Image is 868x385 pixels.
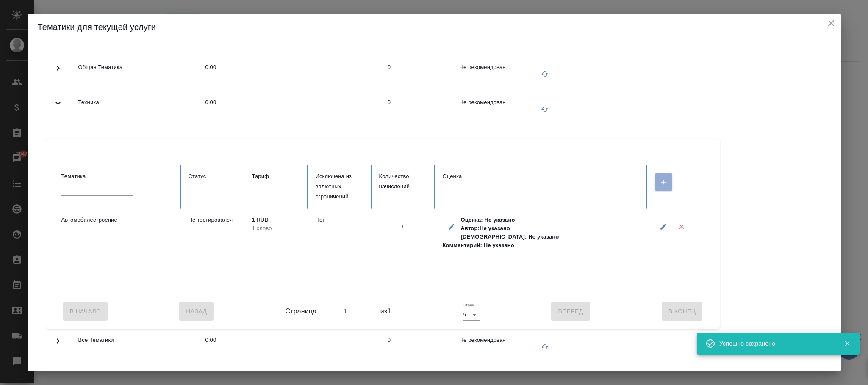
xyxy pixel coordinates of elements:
td: 0.00 [199,56,326,91]
div: 5 [463,309,480,321]
span: из 1 [380,306,391,316]
td: Не тестировался [182,209,245,256]
div: Оценка [443,171,641,181]
span: Toggle Row Expanded [53,103,63,110]
div: 0 [388,98,391,107]
button: Оценить тематику [443,218,460,235]
span: Toggle Row Expanded [53,341,63,347]
td: Техника [72,91,199,126]
p: 1 RUB [252,216,302,224]
td: Общая Тематика [72,56,199,91]
p: [DEMOGRAPHIC_DATA]: Не указано [461,233,559,241]
div: Исключена из валютных ограничений [316,171,366,202]
div: 0 [402,223,405,231]
span: Комментарий: Не указано [443,242,514,248]
label: Строк [463,303,474,307]
div: 0 [388,63,391,71]
p: 1 слово [252,224,302,233]
span: Не рекомендован [460,99,506,105]
td: Нет [309,209,372,256]
button: Редактировать [655,218,672,235]
div: Тариф [252,171,302,181]
div: Тематика [61,171,175,181]
div: Количество начислений [379,171,429,192]
button: Изменить статус на "В черном списке" [536,65,554,82]
td: Автомобилестроение [55,209,182,256]
span: Не рекомендован [460,64,506,70]
span: Страница [285,306,316,316]
td: Все Тематики [72,329,199,364]
button: Удалить [673,218,691,235]
div: Статус [189,171,238,181]
button: close [825,17,837,30]
button: Изменить статус на "В черном списке" [536,100,554,118]
span: Не рекомендован [460,337,506,343]
div: 0 [388,371,391,379]
button: Закрыть [838,340,856,347]
p: Автор: Не указано [461,224,559,233]
td: 0.00 [199,91,326,126]
td: 0.00 [199,329,326,364]
span: Тематики для текущей услуги [38,22,156,32]
p: Не указано [443,241,641,250]
div: Успешно сохранено [719,339,831,348]
span: Toggle Row Expanded [53,68,63,74]
p: Оценка: Не указано [461,216,559,224]
div: 0 [388,336,391,344]
button: Изменить статус на "В черном списке" [536,338,554,355]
